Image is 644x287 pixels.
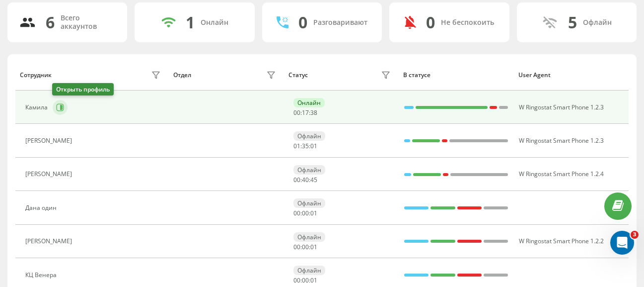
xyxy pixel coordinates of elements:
div: Разговаривают [313,18,367,27]
div: 1 [186,13,195,32]
div: 0 [426,13,435,32]
span: 00 [302,243,309,251]
span: W Ringostat Smart Phone 1.2.2 [519,237,604,245]
div: 5 [568,13,577,32]
div: Не беспокоить [441,18,494,27]
div: [PERSON_NAME] [25,137,74,144]
div: : : [293,177,317,184]
span: 01 [310,243,317,251]
iframe: Intercom live chat [610,231,634,255]
div: Сотрудник [20,72,52,79]
div: Дана один [25,204,59,211]
span: 00 [293,176,300,184]
div: Всего аккаунтов [61,14,115,31]
span: 35 [302,142,309,150]
div: [PERSON_NAME] [25,171,74,178]
span: 3 [631,231,639,239]
span: 38 [310,108,317,117]
span: 00 [293,276,300,285]
div: В статусе [403,72,509,79]
div: : : [293,210,317,217]
span: 40 [302,176,309,184]
span: 17 [302,108,309,117]
div: Офлайн [293,232,325,242]
div: Офлайн [583,18,612,27]
div: Офлайн [293,131,325,141]
div: [PERSON_NAME] [25,238,74,245]
span: 01 [293,142,300,150]
div: Онлайн [201,18,228,27]
span: 00 [293,243,300,251]
span: 00 [293,108,300,117]
span: W Ringostat Smart Phone 1.2.4 [519,170,604,178]
span: 01 [310,276,317,285]
div: : : [293,109,317,116]
div: 0 [298,13,307,32]
span: W Ringostat Smart Phone 1.2.3 [519,136,604,145]
span: 01 [310,209,317,217]
div: Офлайн [293,165,325,175]
div: Онлайн [293,98,325,107]
div: Статус [288,72,308,79]
div: Открыть профиль [52,83,114,96]
div: КЦ Венера [25,272,59,279]
div: User Agent [518,72,624,79]
div: : : [293,143,317,150]
div: : : [293,244,317,251]
div: : : [293,277,317,284]
div: Отдел [173,72,191,79]
span: W Ringostat Smart Phone 1.2.3 [519,103,604,111]
div: 6 [46,13,55,32]
div: Офлайн [293,198,325,208]
span: 00 [302,209,309,217]
span: 45 [310,176,317,184]
div: Офлайн [293,266,325,275]
span: 00 [302,276,309,285]
div: Камила [25,104,50,111]
span: 00 [293,209,300,217]
span: 01 [310,142,317,150]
